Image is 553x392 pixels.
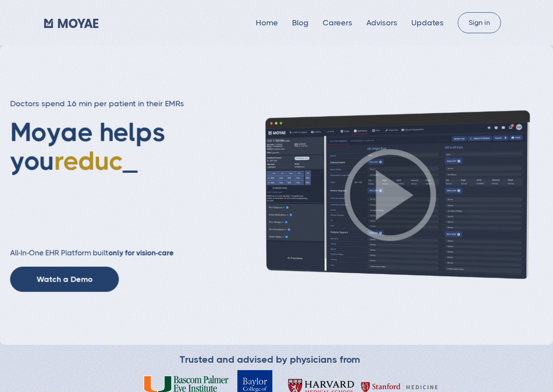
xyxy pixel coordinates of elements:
[458,12,501,33] a: Sign in
[123,146,138,176] span: _
[10,248,218,258] h2: All-In-One EHR Platform built
[54,146,123,176] span: reduc
[180,354,360,366] div: Trusted and advised by physicians from
[10,98,218,109] h3: Doctors spend 16 min per patient in their EMRs
[366,18,397,27] a: Advisors
[44,16,98,29] a: home
[256,18,278,27] a: Home
[238,109,543,281] img: Patient history screenshot
[108,248,174,257] strong: only for vision-care
[44,19,98,28] img: Moyae Logo
[323,18,352,27] a: Careers
[10,267,119,292] a: Watch a Demo
[411,18,444,27] a: Updates
[10,118,218,231] h1: Moyae helps you
[292,18,309,27] a: Blog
